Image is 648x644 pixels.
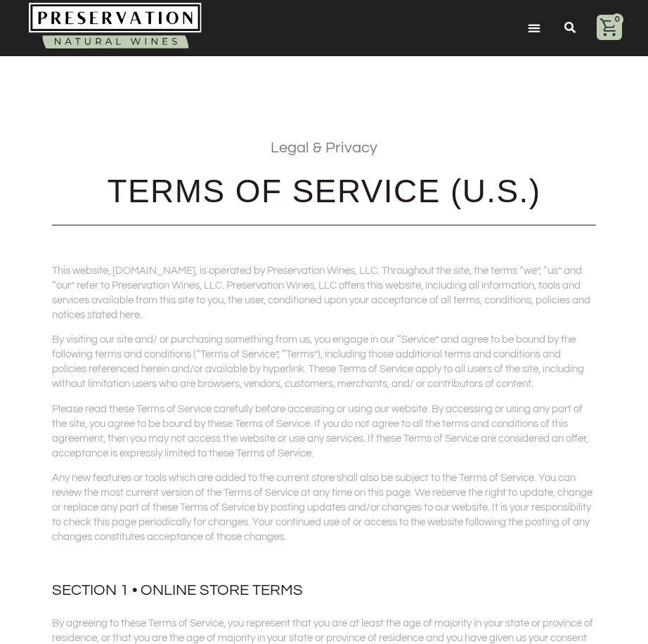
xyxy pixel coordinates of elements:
div: Menu Toggle [524,19,543,38]
h5: SECTION 1 • Online Store Terms [52,581,597,600]
p: This website, [DOMAIN_NAME], is operated by Preservation Wines, LLC. Throughout the site, the ter... [52,263,597,322]
p: Any new features or tools which are added to the current store shall also be subject to the Terms... [52,471,597,544]
h1: Terms of Service (U.S.) [52,173,597,209]
p: Please read these Terms of Service carefully before accessing or using our website. By accessing ... [52,402,597,461]
p: By visiting our site and/ or purchasing something from us, you engage in our “Service” and agree ... [52,332,597,391]
div: 0 [611,13,623,26]
h5: Legal & Privacy [52,134,597,162]
img: Natural-organic-biodynamic-wine [29,3,202,52]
